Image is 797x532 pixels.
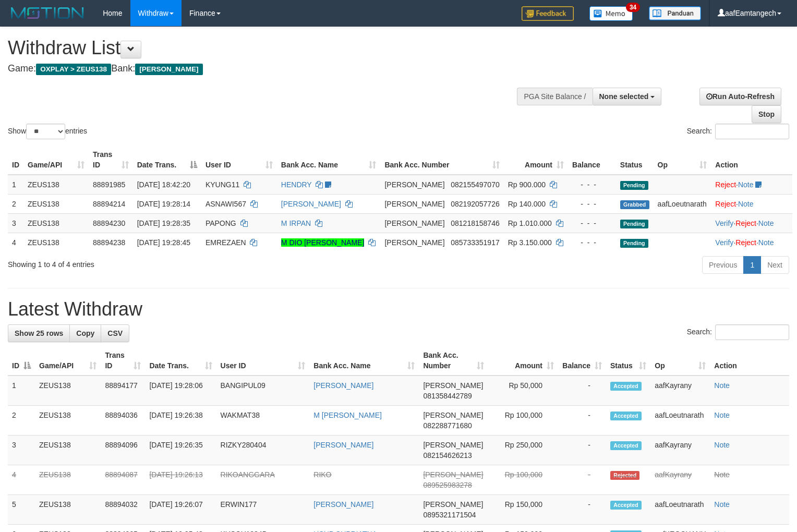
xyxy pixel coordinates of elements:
[558,465,606,495] td: -
[620,200,649,209] span: Grabbed
[89,145,133,175] th: Trans ID: activate to sort column ascending
[384,219,444,227] span: [PERSON_NAME]
[313,500,373,509] a: [PERSON_NAME]
[711,175,792,195] td: ·
[650,376,710,406] td: aafKayrany
[711,213,792,233] td: · ·
[508,180,546,189] span: Rp 900.000
[758,238,774,247] a: Note
[281,180,312,189] a: HENDRY
[8,324,70,342] a: Show 25 rows
[8,255,324,270] div: Showing 1 to 4 of 4 entries
[488,406,558,436] td: Rp 100,000
[145,495,216,525] td: [DATE] 19:26:07
[133,145,201,175] th: Date Trans.: activate to sort column descending
[423,470,483,479] span: [PERSON_NAME]
[558,436,606,465] td: -
[23,213,89,233] td: ZEUS138
[23,233,89,252] td: ZEUS138
[93,180,125,189] span: 88891985
[654,145,711,175] th: Op: activate to sort column ascending
[135,64,202,75] span: [PERSON_NAME]
[76,329,94,337] span: Copy
[738,180,754,189] a: Note
[216,376,310,406] td: BANGIPUL09
[589,6,633,21] img: Button%20Memo.svg
[610,471,639,480] span: Rejected
[15,329,63,337] span: Show 25 rows
[216,346,310,376] th: User ID: activate to sort column ascending
[599,92,649,101] span: None selected
[107,329,123,337] span: CSV
[650,436,710,465] td: aafKayrany
[711,145,792,175] th: Action
[69,324,101,342] a: Copy
[714,411,730,419] a: Note
[654,194,711,213] td: aafLoeutnarath
[137,219,190,227] span: [DATE] 19:28:35
[714,500,730,509] a: Note
[423,500,483,509] span: [PERSON_NAME]
[380,145,503,175] th: Bank Acc. Number: activate to sort column ascending
[313,381,373,390] a: [PERSON_NAME]
[8,299,789,320] h1: Latest Withdraw
[508,200,546,208] span: Rp 140.000
[101,406,145,436] td: 88894036
[743,256,761,274] a: 1
[8,175,23,195] td: 1
[206,219,236,227] span: PAPONG
[714,441,730,449] a: Note
[735,219,756,227] a: Reject
[423,441,483,449] span: [PERSON_NAME]
[93,219,125,227] span: 88894230
[572,199,612,209] div: - - -
[36,64,111,75] span: OXPLAY > ZEUS138
[35,436,101,465] td: ZEUS138
[620,220,648,228] span: Pending
[384,200,444,208] span: [PERSON_NAME]
[26,124,65,139] select: Showentries
[610,501,642,510] span: Accepted
[687,324,789,340] label: Search:
[451,200,499,208] span: Copy 082192057726 to clipboard
[572,179,612,190] div: - - -
[423,411,483,419] span: [PERSON_NAME]
[715,324,789,340] input: Search:
[423,451,472,460] span: Copy 082154626213 to clipboard
[558,495,606,525] td: -
[8,346,35,376] th: ID: activate to sort column descending
[216,406,310,436] td: WAKMAT38
[760,256,789,274] a: Next
[606,346,650,376] th: Status: activate to sort column ascending
[101,346,145,376] th: Trans ID: activate to sort column ascending
[699,88,781,105] a: Run Auto-Refresh
[206,238,246,247] span: EMREZAEN
[8,5,87,21] img: MOTION_logo.png
[384,238,444,247] span: [PERSON_NAME]
[508,219,552,227] span: Rp 1.010.000
[711,194,792,213] td: ·
[8,495,35,525] td: 5
[488,376,558,406] td: Rp 50,000
[451,238,499,247] span: Copy 085733351917 to clipboard
[572,218,612,228] div: - - -
[649,6,701,20] img: panduan.png
[8,64,521,74] h4: Game: Bank:
[101,495,145,525] td: 88894032
[8,406,35,436] td: 2
[572,237,612,248] div: - - -
[101,436,145,465] td: 88894096
[715,219,733,227] a: Verify
[216,436,310,465] td: RIZKY280404
[35,346,101,376] th: Game/API: activate to sort column ascending
[610,382,642,391] span: Accepted
[522,6,574,21] img: Feedback.jpg
[488,436,558,465] td: Rp 250,000
[309,346,419,376] th: Bank Acc. Name: activate to sort column ascending
[23,175,89,195] td: ZEUS138
[504,145,568,175] th: Amount: activate to sort column ascending
[715,200,736,208] a: Reject
[8,233,23,252] td: 4
[593,88,662,105] button: None selected
[558,376,606,406] td: -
